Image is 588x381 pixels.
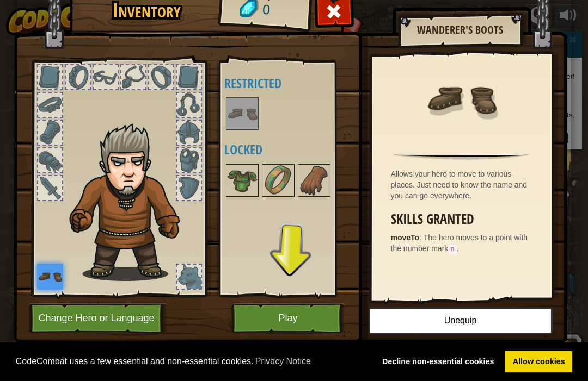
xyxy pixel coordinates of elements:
button: Unequip [369,307,553,334]
h4: Locked [224,142,353,157]
span: CodeCombat uses a few essential and non-essential cookies. [16,353,366,370]
span: : [419,233,424,242]
a: allow cookies [505,351,572,373]
strong: moveTo [391,233,420,242]
img: hr.png [394,153,528,160]
img: portrait.png [299,165,329,196]
img: portrait.png [426,64,497,134]
div: Allows your hero to move to various places. Just need to know the name and you can go everywhere. [391,168,537,201]
img: portrait.png [227,165,258,196]
h2: Wanderer's Boots [409,24,511,36]
a: deny cookies [375,351,501,373]
h4: Restricted [224,76,353,90]
button: Change Hero or Language [29,303,167,333]
h3: Skills Granted [391,212,537,227]
img: hair_m2.png [64,123,198,281]
a: learn more about cookies [254,353,313,370]
button: Play [231,303,345,333]
img: portrait.png [263,165,293,196]
code: n [448,245,457,254]
span: The hero moves to a point with the number mark . [391,233,528,253]
img: portrait.png [37,264,63,290]
img: portrait.png [227,98,258,129]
